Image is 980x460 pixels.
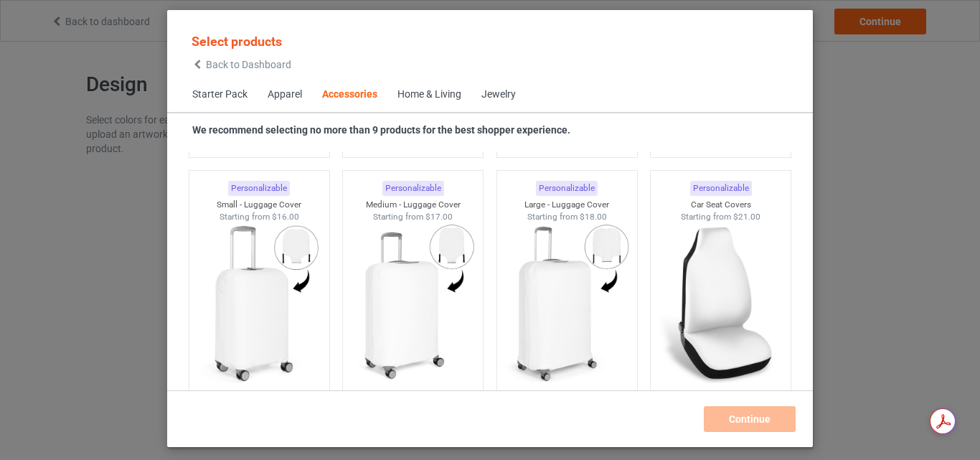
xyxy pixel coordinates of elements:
[189,199,329,211] div: Small - Luggage Cover
[425,212,453,222] span: $17.00
[651,211,791,223] div: Starting from
[503,222,631,383] img: regular.jpg
[268,88,302,102] div: Apparel
[656,222,785,383] img: regular.jpg
[322,88,377,102] div: Accessories
[228,181,290,196] div: Personalizable
[397,88,461,102] div: Home & Living
[206,59,291,70] span: Back to Dashboard
[192,34,282,49] span: Select products
[536,181,598,196] div: Personalizable
[343,211,483,223] div: Starting from
[497,211,637,223] div: Starting from
[189,211,329,223] div: Starting from
[195,222,324,383] img: regular.jpg
[651,199,791,211] div: Car Seat Covers
[580,212,607,222] span: $18.00
[690,181,752,196] div: Personalizable
[272,212,299,222] span: $16.00
[192,124,570,136] strong: We recommend selecting no more than 9 products for the best shopper experience.
[481,88,516,102] div: Jewelry
[182,78,258,112] span: Starter Pack
[497,199,637,211] div: Large - Luggage Cover
[349,222,477,383] img: regular.jpg
[343,199,483,211] div: Medium - Luggage Cover
[382,181,444,196] div: Personalizable
[733,212,760,222] span: $21.00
